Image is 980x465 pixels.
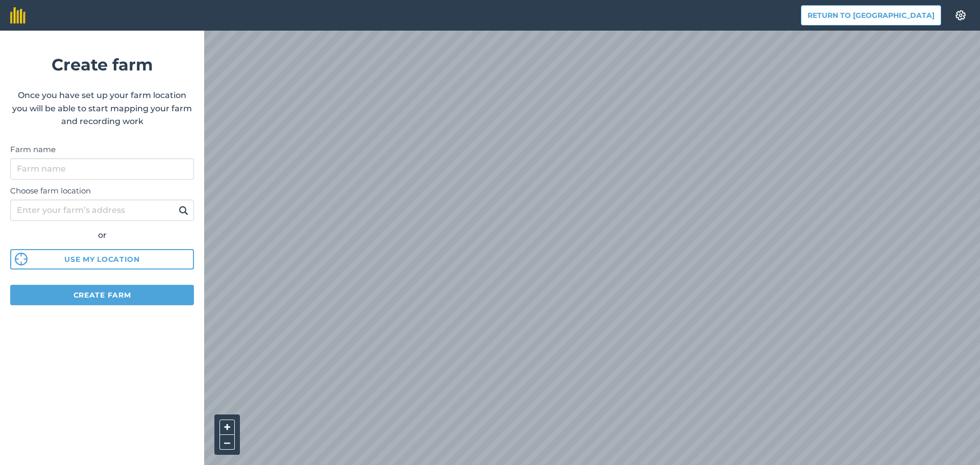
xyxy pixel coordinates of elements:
p: Once you have set up your farm location you will be able to start mapping your farm and recording... [10,89,194,128]
img: svg%3e [15,253,28,265]
label: Farm name [10,143,194,156]
img: fieldmargin Logo [10,7,26,23]
button: + [219,420,235,435]
div: or [10,229,194,242]
button: Use my location [10,249,194,270]
img: svg+xml;base64,PHN2ZyB4bWxucz0iaHR0cDovL3d3dy53My5vcmcvMjAwMC9zdmciIHdpZHRoPSIxOSIgaGVpZ2h0PSIyNC... [179,204,188,216]
img: A cog icon [954,10,967,20]
input: Farm name [10,158,194,180]
button: – [219,435,235,450]
button: Return to [GEOGRAPHIC_DATA] [801,5,941,26]
label: Choose farm location [10,185,194,197]
input: Enter your farm’s address [10,200,194,221]
button: Create farm [10,285,194,305]
h1: Create farm [10,52,194,78]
